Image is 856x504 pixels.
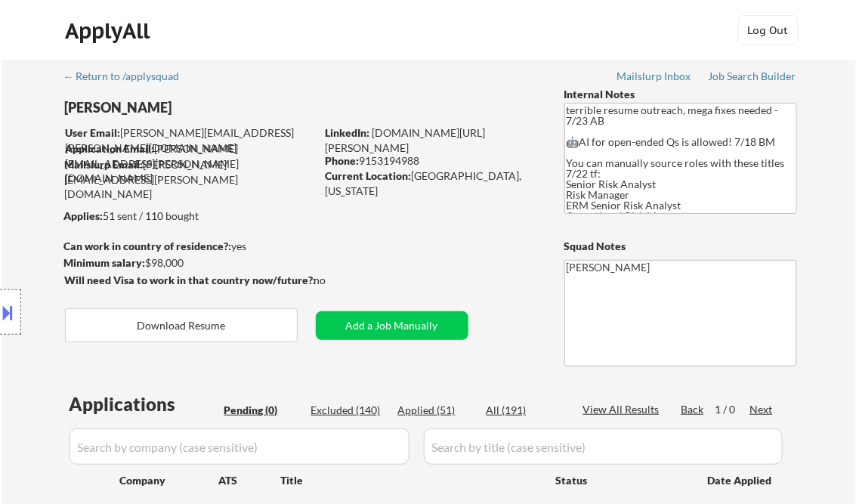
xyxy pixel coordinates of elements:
[750,402,774,417] div: Next
[709,70,797,85] a: Job Search Builder
[583,402,664,417] div: View All Results
[326,154,360,167] strong: Phone:
[316,311,468,340] button: Add a Job Manually
[556,466,686,493] div: Status
[424,428,783,465] input: Search by title (case sensitive)
[326,126,370,139] strong: LinkedIn:
[398,403,474,418] div: Applied (51)
[709,71,797,82] div: Job Search Builder
[487,403,562,418] div: All (191)
[715,402,750,417] div: 1 / 0
[617,71,693,82] div: Mailslurp Inbox
[326,126,486,154] a: [DOMAIN_NAME][URL][PERSON_NAME]
[326,169,539,198] div: [GEOGRAPHIC_DATA], [US_STATE]
[681,402,706,417] div: Back
[314,273,357,288] div: no
[63,71,194,82] div: ← Return to /applysquad
[564,87,797,102] div: Internal Notes
[63,70,194,85] a: ← Return to /applysquad
[326,169,412,182] strong: Current Location:
[281,473,542,488] div: Title
[311,403,387,418] div: Excluded (140)
[326,153,539,169] div: 9153194988
[564,239,797,254] div: Squad Notes
[708,473,774,488] div: Date Applied
[66,18,155,44] div: ApplyAll
[738,15,799,45] button: Log Out
[617,70,693,85] a: Mailslurp Inbox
